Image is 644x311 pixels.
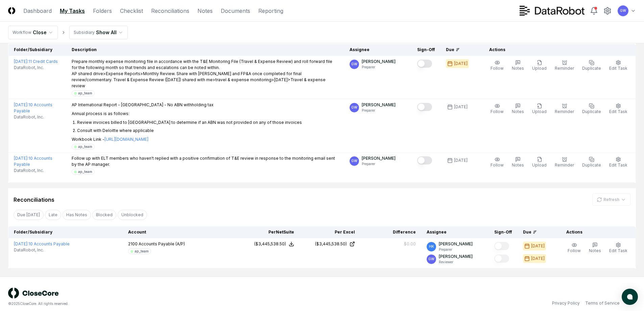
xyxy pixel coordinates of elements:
button: Edit Task [608,155,629,170]
p: Review invoices billed to [GEOGRAPHIC_DATA] to determine if an ABN was not provided on any of tho... [77,120,302,125]
span: GW [351,62,357,67]
span: Notes [589,248,601,253]
div: [DATE] [454,157,468,163]
button: Late [45,210,61,220]
button: GW [617,5,629,17]
span: Upload [532,162,547,168]
span: Follow [491,66,504,71]
p: [PERSON_NAME] [439,241,473,247]
div: Workflow [13,29,31,36]
th: Assignee [344,44,412,56]
p: Follow up with ELT members who haven't replied with a positive confirmation of T&E review in resp... [72,155,339,168]
button: Upload [531,102,548,116]
a: Folders [93,7,112,15]
a: Privacy Policy [552,300,580,306]
div: Actions [484,47,630,53]
button: ($3,445,538.50) [254,241,294,247]
span: [DATE] : [14,59,28,64]
th: Sign-Off [412,44,440,56]
th: Folder/Subsidiary [8,226,123,238]
span: [DATE] : [14,241,28,246]
span: Accounts Payable (A/P) [139,241,185,246]
div: [DATE] [454,61,468,67]
span: Follow [491,109,504,114]
p: Reviewer [439,260,473,265]
p: Preparer [362,65,396,70]
p: [PERSON_NAME] [362,59,396,65]
button: atlas-launcher [622,289,638,305]
a: Reporting [258,7,283,15]
button: Edit Task [608,102,629,116]
a: [URL][DOMAIN_NAME] [104,136,148,142]
img: Logo [8,7,15,14]
span: GW [351,158,357,163]
p: [PERSON_NAME] [362,102,396,108]
a: [DATE]:10 Accounts Payable [14,241,70,246]
button: Edit Task [608,241,629,255]
button: Due Today [14,210,44,220]
span: DataRobot, Inc. [14,65,44,71]
button: Duplicate [581,102,602,116]
img: logo [8,288,59,298]
div: [DATE] [531,256,545,262]
a: [DATE]:10 Accounts Payable [14,102,52,113]
span: Duplicate [582,109,601,114]
div: [DATE] [531,243,545,249]
button: Notes [510,59,525,73]
div: [DATE] [454,104,468,110]
button: Follow [489,155,505,170]
nav: breadcrumb [8,26,128,39]
button: Unblocked [118,210,147,220]
div: ($3,445,538.50) [315,241,347,247]
div: © 2025 CloseCore. All rights reserved. [8,301,322,306]
div: Actions [561,229,630,235]
div: ($3,445,538.50) [254,241,286,247]
span: Reminder [555,66,574,71]
p: Prepare monthly expense monitoring file in accordance with the T&E Monitoring File (Travel & Expe... [72,59,339,89]
span: Upload [532,66,547,71]
button: Reminder [553,59,575,73]
th: Assignee [421,226,489,238]
button: Mark complete [494,254,509,263]
div: Due [523,229,550,235]
a: Notes [197,7,213,15]
button: Reminder [553,102,575,116]
button: Upload [531,155,548,170]
a: [DATE]:11 Credit Cards [14,59,58,64]
span: Upload [532,109,547,114]
div: Due [446,47,473,53]
button: Notes [510,155,525,170]
button: Upload [531,59,548,73]
button: Has Notes [63,210,91,220]
a: Dashboard [23,7,52,15]
button: Follow [489,102,505,116]
div: Account [128,229,233,235]
p: Preparer [439,247,473,252]
span: DataRobot, Inc. [14,114,44,120]
p: Preparer [362,161,396,166]
div: ap_team [78,144,92,149]
span: Follow [491,162,504,168]
th: Sign-Off [489,226,518,238]
div: ap_team [78,169,92,174]
p: AP International Report - [GEOGRAPHIC_DATA] - No ABN withholding tax [72,102,302,108]
p: [PERSON_NAME] [439,253,473,260]
th: Folder/Subsidiary [8,44,66,56]
span: Follow [568,248,581,253]
button: Follow [489,59,505,73]
th: Description [66,44,344,56]
div: ap_team [78,91,92,96]
p: [PERSON_NAME] [362,155,396,161]
p: Annual process is as follows: [72,111,302,117]
span: [DATE] : [14,102,28,107]
div: Subsidiary [74,29,95,36]
a: [DATE]:10 Accounts Payable [14,156,52,167]
span: Duplicate [582,66,601,71]
span: Edit Task [609,109,627,114]
th: Per NetSuite [239,226,300,238]
p: Preparer [362,108,396,113]
a: My Tasks [60,7,85,15]
button: Reminder [553,155,575,170]
button: Mark complete [494,242,509,250]
span: DataRobot, Inc. [14,247,44,253]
